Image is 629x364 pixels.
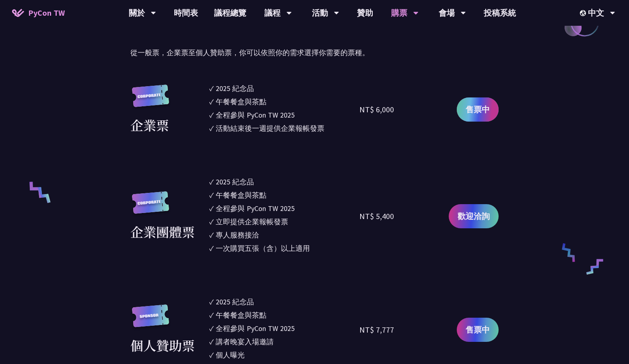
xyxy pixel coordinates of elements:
[216,96,266,107] div: 午餐餐盒與茶點
[209,230,359,240] li: ✓
[130,335,195,355] div: 個人贊助票
[209,350,359,360] li: ✓
[216,203,295,214] div: 全程參與 PyCon TW 2025
[130,85,171,116] img: corporate.a587c14.svg
[216,110,295,120] div: 全程參與 PyCon TW 2025
[216,190,266,201] div: 午餐餐盒與茶點
[209,176,359,187] li: ✓
[216,83,254,94] div: 2025 紀念品
[216,296,254,307] div: 2025 紀念品
[209,243,359,254] li: ✓
[359,324,394,336] div: NT$ 7,777
[457,318,499,342] a: 售票中
[216,323,295,334] div: 全程參與 PyCon TW 2025
[216,216,288,227] div: 立即提供企業報帳發票
[130,47,499,59] p: 從一般票，企業票至個人贊助票，你可以依照你的需求選擇你需要的票種。
[458,210,490,222] span: 歡迎洽詢
[209,296,359,307] li: ✓
[216,230,259,240] div: 專人服務接洽
[12,9,24,17] img: Home icon of PyCon TW 2025
[580,10,588,16] img: Locale Icon
[130,304,171,335] img: sponsor.43e6a3a.svg
[209,96,359,107] li: ✓
[209,190,359,201] li: ✓
[466,324,490,336] span: 售票中
[457,97,499,122] a: 售票中
[216,336,274,347] div: 講者晚宴入場邀請
[130,191,171,222] img: corporate.a587c14.svg
[209,123,359,134] li: ✓
[28,7,65,19] span: PyCon TW
[209,203,359,214] li: ✓
[130,222,195,241] div: 企業團體票
[130,115,169,134] div: 企業票
[449,204,499,228] a: 歡迎洽詢
[209,310,359,321] li: ✓
[216,123,324,134] div: 活動結束後一週提供企業報帳發票
[209,323,359,334] li: ✓
[216,310,266,321] div: 午餐餐盒與茶點
[216,176,254,187] div: 2025 紀念品
[209,336,359,347] li: ✓
[4,3,73,23] a: PyCon TW
[359,103,394,116] div: NT$ 6,000
[209,83,359,94] li: ✓
[466,103,490,116] span: 售票中
[209,110,359,120] li: ✓
[216,350,245,360] div: 個人曝光
[359,210,394,222] div: NT$ 5,400
[216,243,310,254] div: 一次購買五張（含）以上適用
[209,216,359,227] li: ✓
